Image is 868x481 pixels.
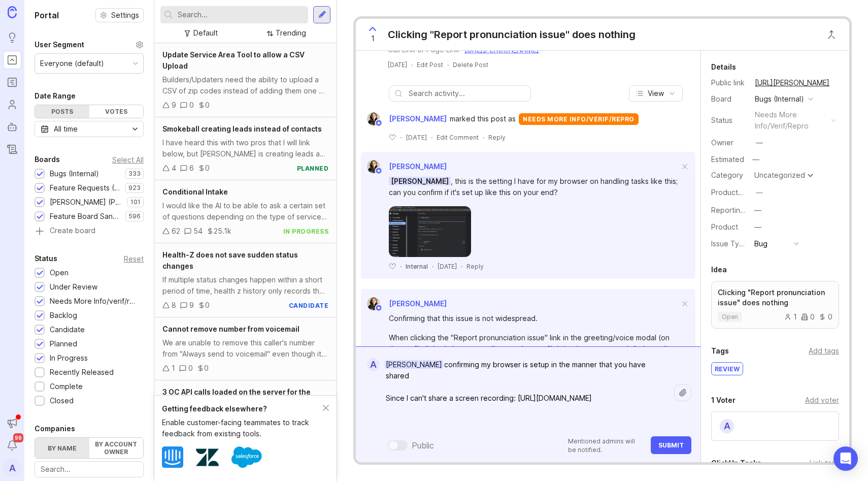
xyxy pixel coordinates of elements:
div: Edit Post [417,60,443,69]
span: Health-Z does not save sudden status changes [162,250,298,270]
input: Search... [41,464,138,475]
div: If multiple status changes happen within a short period of time, health z history only records th... [162,274,328,297]
div: candidate [289,301,329,310]
a: Ysabelle Eugenio[PERSON_NAME] [361,112,450,125]
div: 0 [801,313,815,320]
div: Clicking "Report pronunciation issue" does nothing [388,27,636,42]
div: — [754,221,761,233]
div: Complete [50,381,83,392]
img: member badge [375,119,383,127]
a: [DATE] [388,60,407,69]
svg: toggle icon [127,125,143,133]
div: Estimated [711,156,744,163]
div: Select All [112,157,144,163]
span: [PERSON_NAME] [389,177,451,185]
button: View [629,85,683,102]
div: 0 [189,100,194,111]
div: Category [711,170,747,181]
div: needs more info/verif/repro [519,113,639,125]
span: Submit [658,441,684,449]
div: · [432,262,433,271]
div: Status [711,115,747,126]
span: [PERSON_NAME] [389,299,447,308]
div: · [483,133,484,142]
div: A [719,418,735,434]
div: Add voter [805,395,839,406]
span: [PERSON_NAME] [389,113,447,124]
button: Submit [651,436,691,454]
div: 0 [205,163,210,174]
div: 1 [784,313,797,320]
span: [DATE] [438,262,457,271]
span: Cannot remove number from voicemail [162,325,299,333]
a: Update Service Area Tool to allow a CSV UploadBuilders/Updaters need the ability to upload a CSV ... [154,43,337,117]
div: In Progress [50,352,88,364]
img: member badge [375,167,383,175]
a: Smokeball creating leads instead of contactsI have heard this with two pros that I will link belo... [154,117,337,180]
div: planned [297,164,329,173]
div: Closed [50,395,74,406]
div: · [411,60,413,69]
span: [PERSON_NAME] [389,162,447,171]
div: Bugs (Internal) [755,93,804,105]
div: Candidate [50,324,85,335]
div: Bugs (Internal) [50,168,99,179]
a: Clicking "Report pronunciation issue" does nothingopen100 [711,281,839,329]
div: I have heard this with two pros that I will link below, but [PERSON_NAME] is creating leads and n... [162,137,328,159]
div: When clicking the "Report pronunciation issue" link in the greeting/voice modal (on the profile l... [389,332,679,366]
a: Ysabelle Eugenio[PERSON_NAME] [361,160,447,173]
div: Trending [276,27,306,39]
textarea: [PERSON_NAME] confirming my browser is setup in the manner that you have shared Since I can't sha... [380,355,674,430]
div: Tags [711,345,729,357]
p: 333 [128,170,141,178]
div: 8 [172,300,176,311]
div: Board [711,93,747,105]
div: review [712,363,743,375]
div: All time [54,123,78,135]
div: Internal [406,262,428,271]
div: Posts [35,105,89,118]
p: Clicking "Report pronunciation issue" does nothing [718,287,832,308]
a: [URL][PERSON_NAME] [752,76,832,89]
div: We are unable to remove this caller's number from "Always send to voicemail" even though it does ... [162,337,328,360]
a: Ysabelle Eugenio[PERSON_NAME] [361,297,447,310]
div: Reply [466,262,484,271]
div: 1 Voter [711,394,736,406]
img: https://canny-assets.io/images/5b8c241a636ec5110bfe9573f56427da.png [389,206,471,257]
div: 9 [189,300,194,311]
label: Reporting Team [711,206,765,214]
div: Feature Board Sandbox [DATE] [50,211,120,222]
div: 25.1k [214,226,231,237]
div: — [756,187,763,198]
div: Companies [35,423,75,435]
img: member badge [375,304,383,311]
div: Recently Released [50,367,114,378]
span: View [648,88,664,99]
div: , this is the setting I have for my browser on handling tasks like this; can you confirm if it's ... [389,176,679,198]
div: · [400,262,402,271]
a: Settings [95,8,144,22]
p: 923 [128,184,141,192]
div: Edit Comment [437,133,479,142]
div: · [431,133,432,142]
div: Bug [754,238,767,249]
div: Enable customer-facing teammates to track feedback from existing tools. [162,417,323,439]
a: Users [3,95,21,114]
div: I would like the AI to be able to ask a certain set of questions depending on the type of service... [162,200,328,222]
div: — [749,153,762,166]
div: Idea [711,264,727,276]
div: Feature Requests (Internal) [50,182,120,194]
div: 62 [172,226,180,237]
span: Smokeball creating leads instead of contacts [162,124,322,133]
input: Search... [178,9,304,20]
a: Cannot remove number from voicemailWe are unable to remove this caller's number from "Always send... [154,317,337,380]
div: Open Intercom Messenger [833,446,858,471]
div: — [756,137,763,148]
span: 3 OC API calls loaded on the server for the same lead at the same time. [162,388,311,407]
div: [PERSON_NAME] (Public) [50,197,122,208]
div: · [400,133,402,142]
div: · [447,60,449,69]
div: Reply [488,133,506,142]
div: Uncategorized [754,172,805,179]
